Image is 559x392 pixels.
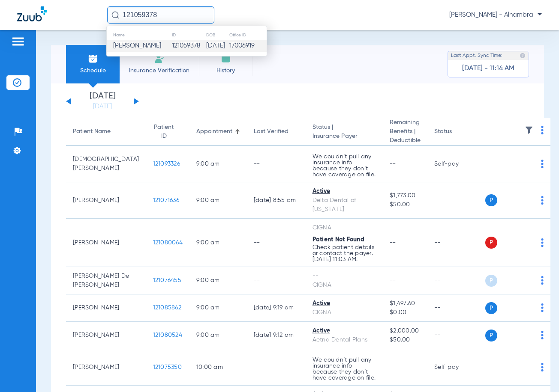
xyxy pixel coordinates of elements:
td: 9:00 AM [189,267,247,294]
div: Patient ID [153,123,175,141]
td: 121059378 [171,40,206,52]
div: CIGNA [313,308,376,317]
img: Search Icon [111,11,119,19]
span: History [205,66,246,75]
div: CIGNA [313,281,376,290]
img: group-dot-blue.svg [541,238,544,247]
span: [PERSON_NAME] - Alhambra [449,11,542,19]
span: $50.00 [390,200,421,209]
div: Aetna Dental Plans [313,336,376,344]
img: filter.svg [525,126,533,134]
span: Insurance Verification [126,66,192,75]
td: -- [427,219,485,267]
th: Status | [306,118,383,146]
span: Schedule [72,66,113,75]
img: last sync help info [520,53,526,59]
img: group-dot-blue.svg [541,126,544,134]
td: -- [247,349,306,386]
iframe: Chat Widget [516,351,559,392]
a: [DATE] [77,102,128,111]
img: Schedule [88,53,98,64]
span: Deductible [390,136,421,145]
div: Patient Name [73,127,139,136]
td: -- [427,322,485,349]
span: 121071636 [153,197,179,203]
td: [DATE] 9:12 AM [247,322,306,349]
div: -- [313,272,376,281]
td: -- [247,219,306,267]
img: group-dot-blue.svg [541,276,544,285]
td: Self-pay [427,146,485,182]
span: Last Appt. Sync Time: [451,51,502,60]
td: 17006919 [229,40,267,52]
td: [PERSON_NAME] [66,182,146,219]
td: [PERSON_NAME] [66,322,146,349]
td: 9:00 AM [189,219,247,267]
div: Active [313,327,376,336]
td: [PERSON_NAME] [66,294,146,322]
span: 121080064 [153,240,183,246]
td: Self-pay [427,349,485,386]
span: -- [390,240,396,246]
td: [DATE] 9:19 AM [247,294,306,322]
div: Appointment [196,127,232,136]
td: -- [427,294,485,322]
div: Last Verified [254,127,299,136]
span: 121093326 [153,161,180,167]
div: Patient Name [73,127,111,136]
td: [PERSON_NAME] De [PERSON_NAME] [66,267,146,294]
span: Patient Not Found [313,237,364,243]
td: [DATE] [206,40,229,52]
input: Search for patients [107,6,214,24]
img: group-dot-blue.svg [541,331,544,339]
span: 121080524 [153,332,182,338]
td: 9:00 AM [189,294,247,322]
td: 9:00 AM [189,182,247,219]
p: We couldn’t pull any insurance info because they don’t have coverage on file. [313,357,376,381]
td: [PERSON_NAME] [66,349,146,386]
span: P [485,302,497,314]
img: group-dot-blue.svg [541,196,544,205]
td: -- [247,267,306,294]
span: P [485,330,497,342]
img: Zuub Logo [17,6,47,21]
div: Active [313,299,376,308]
span: 121076455 [153,277,181,283]
li: [DATE] [77,92,128,111]
div: Patient ID [153,123,183,141]
span: 121085862 [153,305,181,311]
img: History [221,53,231,64]
td: -- [247,146,306,182]
td: [PERSON_NAME] [66,219,146,267]
div: Delta Dental of [US_STATE] [313,196,376,214]
div: Appointment [196,127,240,136]
span: $0.00 [390,308,421,317]
th: Office ID [229,30,267,40]
td: 9:00 AM [189,322,247,349]
img: group-dot-blue.svg [541,303,544,312]
td: [DEMOGRAPHIC_DATA][PERSON_NAME] [66,146,146,182]
span: -- [390,277,396,283]
img: group-dot-blue.svg [541,160,544,168]
div: CIGNA [313,223,376,232]
th: ID [171,30,206,40]
span: 121075350 [153,364,182,370]
td: 10:00 AM [189,349,247,386]
span: [PERSON_NAME] [113,42,161,49]
td: [DATE] 8:55 AM [247,182,306,219]
span: $1,773.00 [390,191,421,200]
th: DOB [206,30,229,40]
span: [DATE] - 11:14 AM [462,64,514,73]
img: hamburger-icon [11,36,25,47]
span: $50.00 [390,336,421,344]
span: $2,000.00 [390,327,421,336]
img: Manual Insurance Verification [154,53,165,64]
div: Active [313,187,376,196]
p: We couldn’t pull any insurance info because they don’t have coverage on file. [313,154,376,178]
span: Insurance Payer [313,132,376,141]
td: -- [427,182,485,219]
span: P [485,275,497,287]
span: $1,497.60 [390,299,421,308]
td: -- [427,267,485,294]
